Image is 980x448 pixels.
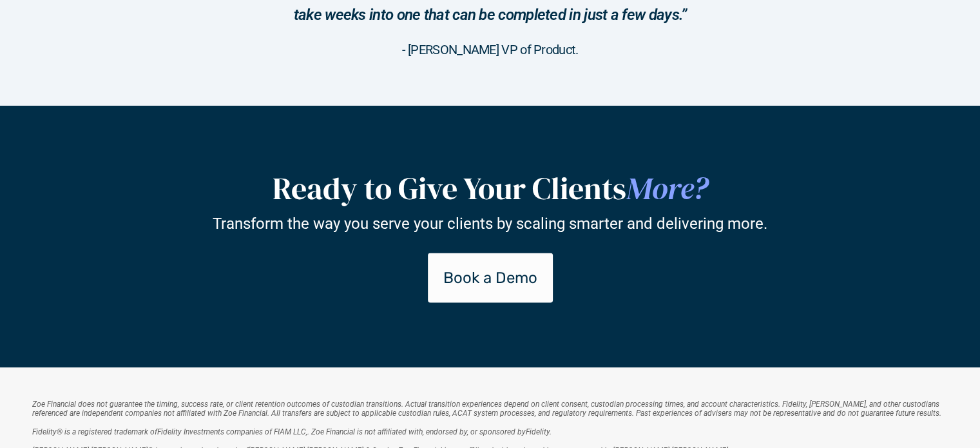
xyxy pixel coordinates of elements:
a: Book a Demo [428,253,553,302]
span: More? [626,167,708,209]
h2: - [PERSON_NAME] VP of Product. [401,40,578,59]
em: Fidelity® is a registered trademark of [32,427,157,436]
h2: Ready to Give Your Clients [168,170,812,208]
p: Transform the way you serve your clients by scaling smarter and delivering more. [213,215,767,233]
em: . Zoe Financial is not affiliated with, endorsed by, or sponsored by [307,427,526,436]
p: Book a Demo [443,268,537,287]
span: Fidelity Investments companies of FIAM LLC, [157,427,307,436]
span: Fidelity. [526,427,552,436]
em: Zoe Financial does not guarantee the timing, success rate, or client retention outcomes of custod... [32,399,941,417]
